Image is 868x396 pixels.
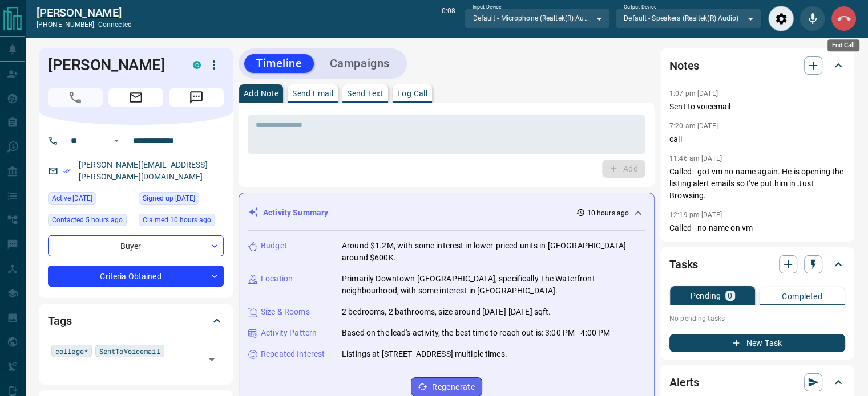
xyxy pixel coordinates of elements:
h2: Tasks [669,255,698,273]
p: Location [261,273,293,285]
span: Active [DATE] [52,193,92,204]
div: Default - Speakers (Realtek(R) Audio) [616,9,761,28]
button: New Task [669,334,845,352]
button: Timeline [244,54,314,73]
p: Activity Summary [263,207,328,219]
p: Send Text [347,89,383,97]
p: Listings at [STREET_ADDRESS] multiple times. [342,348,507,360]
p: 7:20 am [DATE] [669,122,718,130]
div: Mon Sep 15 2025 [48,192,133,208]
h2: Notes [669,56,699,75]
div: Tue Sep 16 2025 [139,214,224,230]
span: Signed up [DATE] [143,193,195,204]
div: Audio Settings [768,6,794,31]
p: Completed [782,292,822,300]
button: Open [110,134,123,148]
p: Size & Rooms [261,306,310,318]
p: Budget [261,240,287,252]
button: Open [204,352,220,368]
p: Log Call [397,89,427,97]
p: Activity Pattern [261,327,317,339]
span: Email [108,88,163,107]
div: Buyer [48,235,224,256]
p: Around $1.2M, with some interest in lower-priced units in [GEOGRAPHIC_DATA] around $600K. [342,240,645,264]
div: Notes [669,52,845,79]
p: Based on the lead's activity, the best time to reach out is: 3:00 PM - 4:00 PM [342,327,610,339]
div: Tags [48,307,224,334]
h2: Alerts [669,373,699,391]
div: Alerts [669,369,845,396]
p: 0:08 [442,6,455,31]
div: Activity Summary10 hours ago [248,202,645,223]
div: condos.ca [193,61,201,69]
p: Called - got vm no name again. He is opening the listing alert emails so I've put him in Just Bro... [669,166,845,202]
p: [PHONE_NUMBER] - [37,19,132,30]
span: Claimed 10 hours ago [143,214,211,226]
span: Call [48,88,103,107]
div: Tasks [669,251,845,278]
p: call [669,133,845,145]
label: Output Device [624,3,656,11]
p: 1:07 pm [DATE] [669,89,718,97]
p: Send Email [292,89,333,97]
h1: [PERSON_NAME] [48,56,176,74]
span: Message [169,88,224,107]
div: Mute [800,6,825,31]
a: [PERSON_NAME][EMAIL_ADDRESS][PERSON_NAME][DOMAIN_NAME] [79,160,208,181]
p: 2 bedrooms, 2 bathrooms, size around [DATE]-[DATE] sqft. [342,306,551,318]
div: Default - Microphone (Realtek(R) Audio) [465,9,610,28]
label: Input Device [473,3,502,11]
span: Contacted 5 hours ago [52,214,123,226]
span: SentToVoicemail [99,345,160,357]
p: 11:46 am [DATE] [669,154,722,162]
p: Sent to voicemail [669,101,845,113]
p: Repeated Interest [261,348,325,360]
div: End Call [831,6,857,31]
h2: Tags [48,312,71,330]
p: 12:19 pm [DATE] [669,211,722,219]
div: Thu Jul 25 2019 [139,192,224,208]
p: 10 hours ago [587,208,629,218]
a: [PERSON_NAME] [37,6,132,19]
button: Campaigns [318,54,401,73]
p: Primarily Downtown [GEOGRAPHIC_DATA], specifically The Waterfront neighbourhood, with some intere... [342,273,645,297]
p: Add Note [244,89,278,97]
div: Tue Sep 16 2025 [48,214,133,230]
div: End Call [827,39,859,51]
div: Criteria Obtained [48,266,224,287]
p: 0 [728,292,732,300]
p: No pending tasks [669,310,845,327]
svg: Email Verified [63,167,71,175]
p: Pending [690,292,721,300]
p: Called - no name on vm [669,222,845,234]
span: college* [55,345,88,357]
span: connected [98,21,132,28]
